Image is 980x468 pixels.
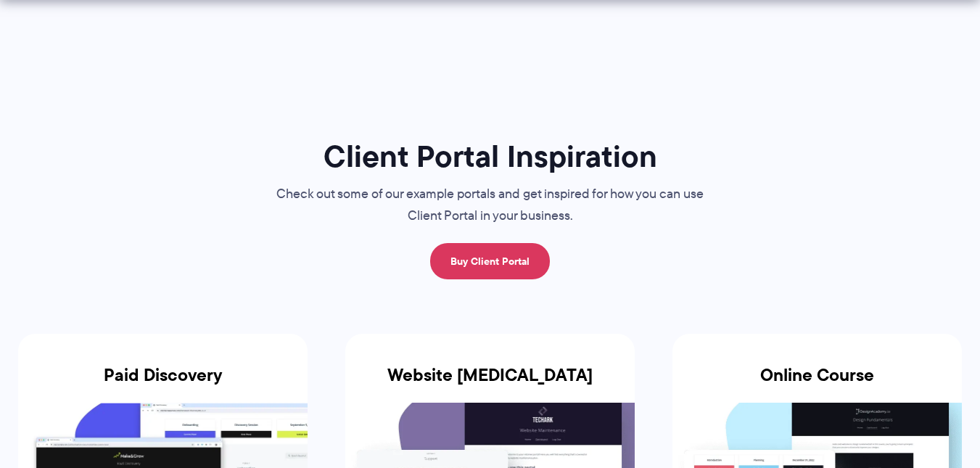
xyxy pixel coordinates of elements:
[430,243,550,279] a: Buy Client Portal
[18,365,308,403] h3: Paid Discovery
[247,184,733,227] p: Check out some of our example portals and get inspired for how you can use Client Portal in your ...
[345,365,635,403] h3: Website [MEDICAL_DATA]
[247,137,733,176] h1: Client Portal Inspiration
[672,365,962,403] h3: Online Course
